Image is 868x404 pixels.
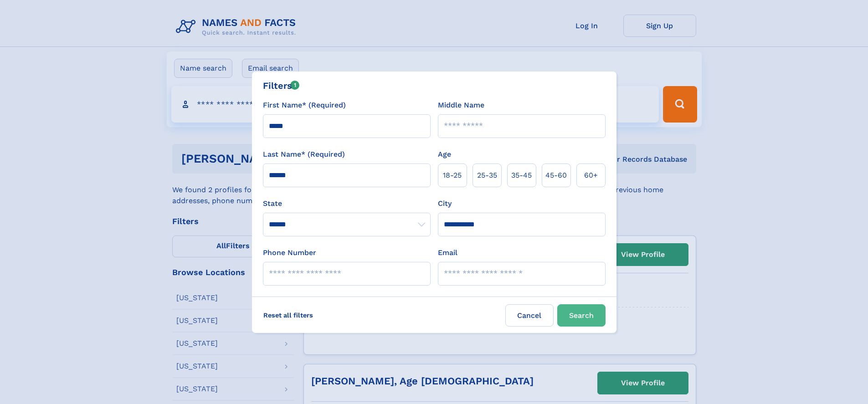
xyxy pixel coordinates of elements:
span: 25‑35 [477,170,497,181]
span: 45‑60 [545,170,567,181]
label: First Name* (Required) [263,100,346,111]
label: Age [438,149,451,160]
div: Filters [263,79,300,92]
label: Reset all filters [257,304,319,326]
label: Last Name* (Required) [263,149,345,160]
button: Search [557,304,606,327]
label: City [438,198,452,209]
span: 18‑25 [443,170,462,181]
label: Middle Name [438,100,484,111]
span: 60+ [584,170,598,181]
label: Email [438,247,457,258]
label: Phone Number [263,247,316,258]
span: 35‑45 [511,170,532,181]
label: Cancel [505,304,554,327]
label: State [263,198,431,209]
